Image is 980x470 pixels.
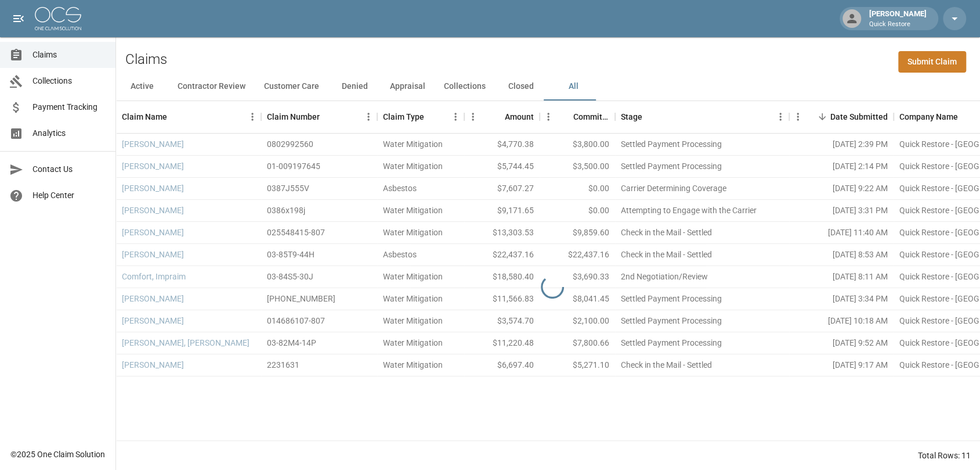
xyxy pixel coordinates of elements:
[32,49,106,61] span: Claims
[557,109,573,125] button: Sort
[320,109,336,125] button: Sort
[615,101,789,133] div: Stage
[464,101,540,133] div: Amount
[122,101,167,133] div: Claim Name
[424,109,440,125] button: Sort
[35,7,81,30] img: ocs-logo-white-transparent.png
[116,73,980,101] div: dynamic tabs
[958,109,974,125] button: Sort
[32,189,106,202] span: Help Center
[383,101,424,133] div: Claim Type
[116,73,168,101] button: Active
[377,101,464,133] div: Claim Type
[505,101,534,133] div: Amount
[10,449,105,460] div: © 2025 One Claim Solution
[360,108,377,125] button: Menu
[32,101,106,113] span: Payment Tracking
[435,73,495,101] button: Collections
[489,109,505,125] button: Sort
[328,73,381,101] button: Denied
[116,101,261,133] div: Claim Name
[261,101,377,133] div: Claim Number
[540,108,557,125] button: Menu
[830,101,888,133] div: Date Submitted
[32,163,106,175] span: Contact Us
[899,101,958,133] div: Company Name
[495,73,547,101] button: Closed
[865,8,931,29] div: [PERSON_NAME]
[168,73,255,101] button: Contractor Review
[381,73,435,101] button: Appraisal
[464,108,482,125] button: Menu
[255,73,328,101] button: Customer Care
[642,109,659,125] button: Sort
[621,101,642,133] div: Stage
[573,101,609,133] div: Committed Amount
[547,73,599,101] button: All
[772,108,789,125] button: Menu
[898,51,966,73] a: Submit Claim
[918,450,971,461] div: Total Rows: 11
[447,108,464,125] button: Menu
[244,108,261,125] button: Menu
[32,75,106,87] span: Collections
[267,101,320,133] div: Claim Number
[540,101,615,133] div: Committed Amount
[7,7,30,30] button: open drawer
[125,51,167,68] h2: Claims
[789,108,807,125] button: Menu
[789,101,894,133] div: Date Submitted
[167,109,183,125] button: Sort
[32,127,106,139] span: Analytics
[814,109,830,125] button: Sort
[869,20,927,30] p: Quick Restore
